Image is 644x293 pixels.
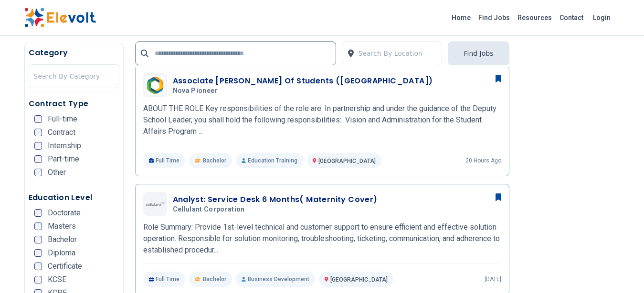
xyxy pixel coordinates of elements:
[29,47,119,59] h5: Category
[143,153,186,168] p: Full Time
[48,222,76,230] span: Masters
[34,129,42,136] input: Contract
[34,236,42,243] input: Bachelor
[146,76,165,95] img: Nova Pioneer
[34,142,42,150] input: Internship
[34,209,42,217] input: Doctorate
[143,222,501,256] p: Role Summary: Provide 1st-level technical and customer support to ensure efficient and effective ...
[203,157,226,164] span: Bachelor
[48,169,66,176] span: Other
[34,169,42,176] input: Other
[143,272,186,287] p: Full Time
[236,272,315,287] p: Business Development
[173,194,378,205] h3: Analyst: Service Desk 6 Months( Maternity Cover)
[34,249,42,257] input: Diploma
[48,249,75,257] span: Diploma
[48,263,82,270] span: Certificate
[48,209,81,217] span: Doctorate
[48,236,77,243] span: Bachelor
[556,10,587,25] a: Contact
[48,142,81,150] span: Internship
[48,276,66,283] span: KCSE
[29,98,119,110] h5: Contract Type
[34,115,42,123] input: Full-time
[143,192,501,287] a: Cellulant CorporationAnalyst: Service Desk 6 Months( Maternity Cover)Cellulant CorporationRole Su...
[587,8,616,27] a: Login
[596,247,644,293] iframe: Chat Widget
[173,205,245,214] span: Cellulant Corporation
[236,153,303,168] p: Education Training
[203,275,226,283] span: Bachelor
[448,41,509,65] button: Find Jobs
[34,155,42,163] input: Part-time
[173,87,218,95] span: Nova Pioneer
[34,276,42,283] input: KCSE
[475,10,514,25] a: Find Jobs
[143,103,501,137] p: ABOUT THE ROLE Key responsibilities of the role are: In partnership and under the guidance of the...
[173,75,433,87] h3: Associate [PERSON_NAME] Of Students ([GEOGRAPHIC_DATA])
[465,157,501,164] p: 20 hours ago
[48,115,77,123] span: Full-time
[29,192,119,203] h5: Education Level
[48,129,75,136] span: Contract
[34,222,42,230] input: Masters
[318,158,376,164] span: [GEOGRAPHIC_DATA]
[24,8,96,28] img: Elevolt
[330,276,388,283] span: [GEOGRAPHIC_DATA]
[143,73,501,168] a: Nova PioneerAssociate [PERSON_NAME] Of Students ([GEOGRAPHIC_DATA])Nova PioneerABOUT THE ROLE Key...
[146,202,165,207] img: Cellulant Corporation
[34,263,42,270] input: Certificate
[48,155,79,163] span: Part-time
[485,275,501,283] p: [DATE]
[448,10,475,25] a: Home
[514,10,556,25] a: Resources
